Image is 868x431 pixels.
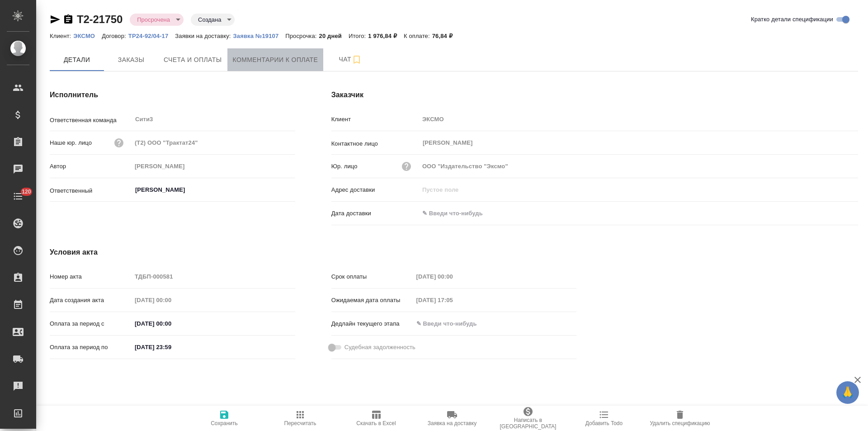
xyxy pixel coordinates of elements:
[331,162,358,171] p: Юр. лицо
[73,33,102,39] p: ЭКСМО
[102,33,128,39] p: Договор:
[175,33,233,39] p: Заявки на доставку:
[331,209,419,218] p: Дата доставки
[404,33,432,39] p: К оплате:
[331,319,413,328] p: Дедлайн текущего этапа
[130,14,184,26] div: Просрочена
[55,54,99,66] span: Детали
[50,162,132,171] p: Автор
[344,343,415,352] span: Судебная задолженность
[50,272,132,281] p: Номер акта
[331,272,413,281] p: Срок оплаты
[50,319,132,328] p: Оплата за период с
[50,247,576,258] h4: Условия акта
[233,33,286,39] p: Заявка №19107
[413,317,492,330] input: ✎ Введи что-нибудь
[77,13,123,25] a: Т2-21750
[319,33,349,39] p: 20 дней
[50,186,132,195] p: Ответственный
[50,296,132,305] p: Дата создания акта
[419,160,858,173] input: Пустое поле
[285,33,319,39] p: Просрочка:
[132,341,211,354] input: ✎ Введи что-нибудь
[16,187,37,196] span: 120
[132,160,295,173] input: Пустое поле
[432,33,459,39] p: 76,84 ₽
[836,381,859,404] button: 🙏
[2,185,34,208] a: 120
[331,296,413,305] p: Ожидаемая дата оплаты
[840,383,855,402] span: 🙏
[290,189,292,191] button: Open
[368,33,404,39] p: 1 976,84 ₽
[50,33,73,39] p: Клиент:
[50,116,132,125] p: Ответственная команда
[63,14,74,25] button: Скопировать ссылку
[132,317,211,330] input: ✎ Введи что-нибудь
[413,270,492,283] input: Пустое поле
[195,16,224,24] button: Создана
[50,138,92,147] p: Наше юр. лицо
[50,14,61,25] button: Скопировать ссылку для ЯМессенджера
[132,294,211,307] input: Пустое поле
[331,185,419,194] p: Адрес доставки
[331,115,419,124] p: Клиент
[164,54,222,66] span: Счета и оплаты
[419,207,498,220] input: ✎ Введи что-нибудь
[331,139,419,148] p: Контактное лицо
[128,33,175,39] p: ТР24-92/04-17
[132,270,295,283] input: Пустое поле
[329,54,372,65] span: Чат
[233,32,286,41] button: Заявка №19107
[419,183,858,196] input: Пустое поле
[73,32,102,39] a: ЭКСМО
[134,16,173,24] button: Просрочена
[50,90,295,100] h4: Исполнитель
[351,54,362,65] svg: Подписаться
[331,90,858,100] h4: Заказчик
[751,15,833,24] span: Кратко детали спецификации
[109,54,153,66] span: Заказы
[132,136,295,149] input: Пустое поле
[191,14,235,26] div: Просрочена
[50,343,132,352] p: Оплата за период по
[233,54,318,66] span: Комментарии к оплате
[413,294,492,307] input: Пустое поле
[419,113,858,126] input: Пустое поле
[349,33,368,39] p: Итого:
[128,32,175,39] a: ТР24-92/04-17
